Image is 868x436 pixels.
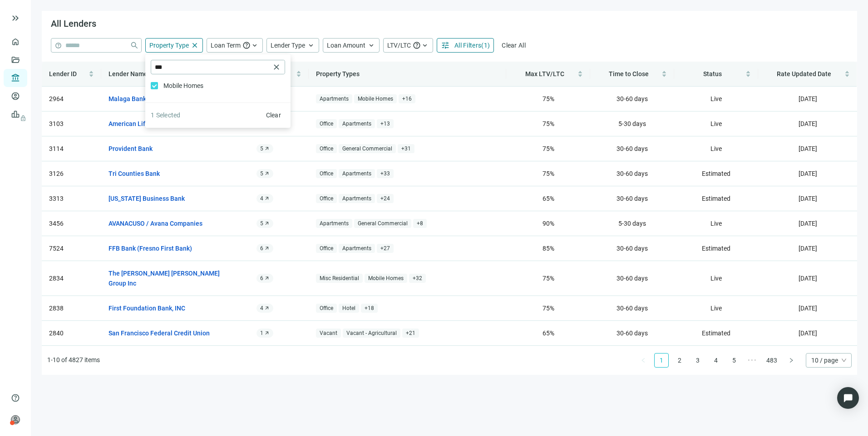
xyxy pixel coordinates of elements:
[784,353,799,368] button: right
[727,353,741,368] li: 5
[354,94,397,104] span: Mobile Homes
[402,329,419,338] span: + 21
[799,170,817,177] span: [DATE]
[703,70,722,78] span: Status
[108,268,233,288] a: The [PERSON_NAME] [PERSON_NAME] Group Inc
[590,87,674,111] td: 30-60 days
[316,194,337,203] span: Office
[108,328,210,338] a: San Francisco Federal Credit Union
[421,41,429,49] span: keyboard_arrow_up
[799,145,817,152] span: [DATE]
[55,42,62,49] span: help
[709,354,723,367] a: 4
[42,111,101,136] td: 3103
[42,296,101,321] td: 2838
[251,41,259,49] span: keyboard_arrow_up
[316,274,363,283] span: Misc Residential
[260,275,263,282] span: 6
[702,195,730,202] span: Estimated
[799,95,817,102] span: [DATE]
[108,94,169,104] a: Malaga Bank | So Cal
[542,95,554,102] span: 75 %
[47,353,100,368] li: 1-10 of 4827 items
[542,275,554,282] span: 75 %
[837,387,859,409] div: Open Intercom Messenger
[108,119,177,129] a: American Life Financial
[361,304,378,313] span: + 18
[542,329,554,337] span: 65 %
[264,330,270,336] span: arrow_outward
[542,305,554,312] span: 75 %
[149,42,189,49] span: Property Type
[108,218,202,228] a: AVANACUSO / Avana Companies
[339,169,375,179] span: Apartments
[702,170,730,177] span: Estimated
[710,305,722,312] span: Live
[799,120,817,127] span: [DATE]
[590,211,674,236] td: 5-30 days
[354,219,411,228] span: General Commercial
[42,186,101,211] td: 3313
[710,120,722,127] span: Live
[42,261,101,296] td: 2834
[590,136,674,161] td: 30-60 days
[339,194,375,203] span: Apartments
[745,353,759,368] span: •••
[271,42,305,49] span: Lender Type
[609,70,649,78] span: Time to Close
[316,70,360,78] span: Property Types
[10,13,21,24] button: keyboard_double_arrow_right
[264,221,270,226] span: arrow_outward
[542,195,554,202] span: 65 %
[690,353,705,368] li: 3
[339,144,396,154] span: General Commercial
[42,321,101,346] td: 2840
[316,144,337,154] span: Office
[398,144,414,154] span: + 31
[590,111,674,136] td: 5-30 days
[307,41,315,49] span: keyboard_arrow_up
[799,275,817,282] span: [DATE]
[636,353,651,368] li: Previous Page
[377,119,394,129] span: + 13
[806,353,852,368] div: Page Size
[42,87,101,111] td: 2964
[542,145,554,152] span: 75 %
[264,305,270,311] span: arrow_outward
[191,41,199,49] span: close
[387,42,411,49] span: LTV/LTC
[498,38,530,53] button: Clear All
[789,358,794,363] span: right
[42,136,101,161] td: 3114
[409,274,426,283] span: + 32
[316,169,337,179] span: Office
[709,353,723,368] li: 4
[377,169,394,179] span: + 33
[710,275,722,282] span: Live
[260,245,263,252] span: 6
[413,41,421,49] span: help
[42,236,101,261] td: 7524
[327,42,365,49] span: Loan Amount
[745,353,759,368] li: Next 5 Pages
[260,145,263,152] span: 5
[316,329,341,338] span: Vacant
[108,243,192,253] a: FFB Bank (Fresno First Bank)
[441,41,450,50] span: tune
[799,329,817,337] span: [DATE]
[11,415,20,424] span: person
[799,305,817,312] span: [DATE]
[339,119,375,129] span: Apartments
[242,41,251,49] span: help
[42,211,101,236] td: 3456
[260,170,263,177] span: 5
[777,70,831,78] span: Rate Updated Date
[262,108,286,122] button: Clear
[590,261,674,296] td: 30-60 days
[590,186,674,211] td: 30-60 days
[799,245,817,252] span: [DATE]
[702,329,730,337] span: Estimated
[691,354,705,367] a: 3
[590,321,674,346] td: 30-60 days
[641,358,646,363] span: left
